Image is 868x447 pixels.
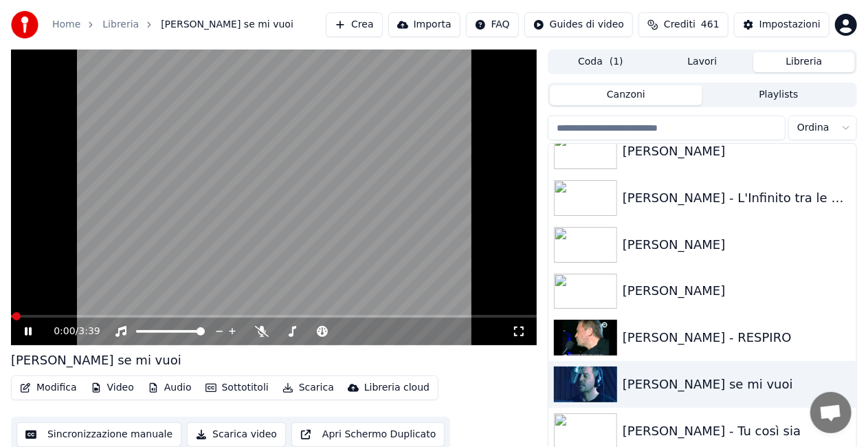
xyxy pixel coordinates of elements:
button: Libreria [753,52,855,72]
div: [PERSON_NAME] [623,281,851,301]
button: Modifica [14,378,82,397]
div: [PERSON_NAME] se mi vuoi [11,351,181,370]
button: Coda [550,52,652,72]
span: 461 [701,18,720,32]
a: Libreria [102,18,139,32]
button: Video [85,378,140,397]
button: Audio [142,378,197,397]
a: Home [52,18,80,32]
button: Playlists [702,85,855,105]
button: Guides di video [524,12,633,37]
button: Crea [326,12,382,37]
button: Sottotitoli [200,378,274,397]
div: Aprire la chat [810,392,852,433]
span: [PERSON_NAME] se mi vuoi [161,18,293,32]
button: FAQ [466,12,519,37]
div: [PERSON_NAME] [623,235,851,254]
button: Importa [388,12,460,37]
button: Scarica [277,378,340,397]
button: Scarica video [187,422,286,447]
button: Canzoni [550,85,702,105]
div: [PERSON_NAME] se mi vuoi [623,375,851,394]
button: Crediti461 [638,12,728,37]
span: 3:39 [78,325,100,338]
button: Lavori [652,52,753,72]
div: [PERSON_NAME] - Tu così sia [623,422,851,441]
div: / [54,325,87,338]
div: Libreria cloud [364,381,430,395]
span: ( 1 ) [610,55,623,69]
button: Apri Schermo Duplicato [291,422,445,447]
div: [PERSON_NAME] - RESPIRO [623,328,851,347]
img: youka [11,11,38,39]
span: Crediti [664,18,695,32]
nav: breadcrumb [52,18,293,32]
button: Sincronizzazione manuale [16,422,181,447]
span: Ordina [797,121,830,135]
button: Impostazioni [734,12,830,37]
div: Impostazioni [759,18,821,32]
div: [PERSON_NAME] [623,142,851,161]
span: 0:00 [54,325,75,338]
div: [PERSON_NAME] - L'Infinito tra le dita [623,188,851,208]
